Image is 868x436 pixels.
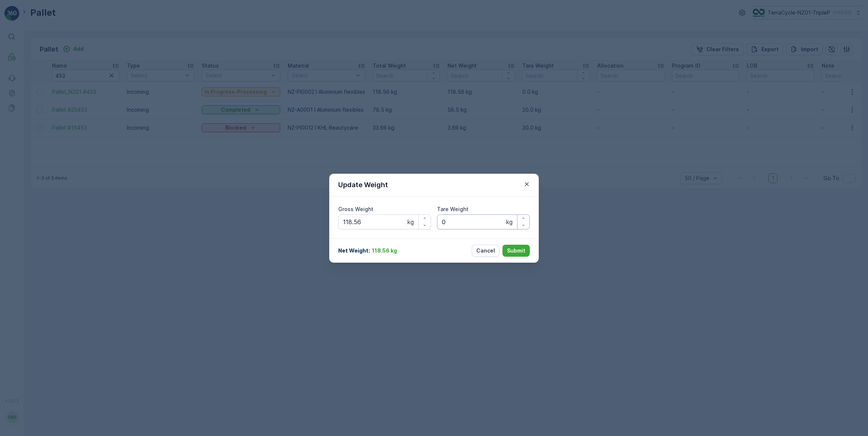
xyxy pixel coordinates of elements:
label: Gross Weight [338,206,373,212]
p: Cancel [476,247,495,254]
span: Bale [40,172,51,178]
span: 164 [44,135,53,141]
button: Submit [502,245,530,257]
button: Cancel [472,245,499,257]
p: Net Weight : [338,247,370,254]
span: 144 [39,147,49,154]
p: kg [407,217,414,226]
p: kg [506,217,513,226]
span: Tare Weight : [6,160,42,166]
span: Net Weight : [6,147,39,154]
p: Pallet_NZ01 #523 [408,6,459,15]
span: NZ-A0001 I Aluminium flexibles [32,184,114,191]
span: 20 [42,160,49,166]
span: Total Weight : [6,135,44,141]
p: 118.56 kg [372,247,397,254]
span: Material : [6,184,32,191]
p: Update Weight [338,180,388,190]
span: Name : [6,123,25,129]
span: Asset Type : [6,172,40,178]
label: Tare Weight [437,206,468,212]
p: Submit [507,247,525,254]
span: Pallet_NZ01 #523 [25,123,69,129]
